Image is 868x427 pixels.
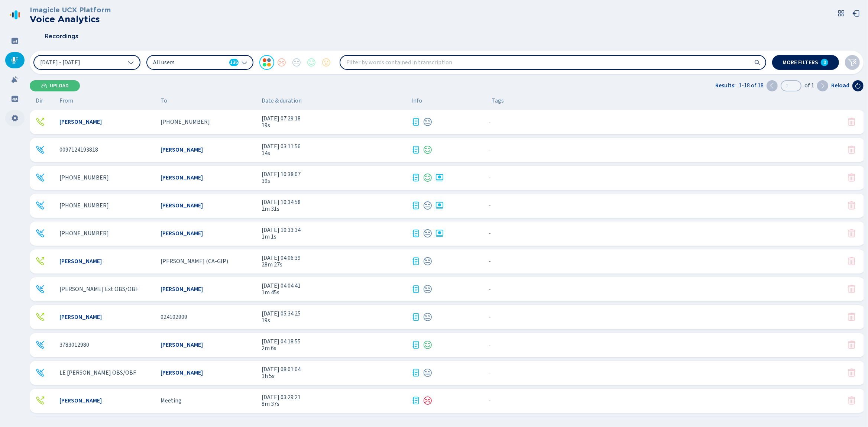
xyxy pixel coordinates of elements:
[59,314,102,320] span: [PERSON_NAME]
[36,257,45,266] div: Outgoing call
[847,257,856,266] svg: trash-fill
[262,233,405,240] span: 1m 1s
[36,340,45,349] svg: telephone-inbound
[489,146,491,153] span: No tags assigned
[852,80,864,91] button: Reload the current page
[769,83,775,89] svg: chevron-left
[411,313,420,321] div: Transcription available
[161,258,228,265] span: [PERSON_NAME] (CA-GIP)
[11,56,19,64] svg: mic-fill
[262,261,405,268] span: 28m 27s
[161,369,203,376] span: [PERSON_NAME]
[50,83,69,89] span: Upload
[411,257,420,266] div: Transcription available
[30,6,111,14] h3: Imagicle UCX Platform
[847,201,856,210] button: Your role doesn't allow you to delete this conversation
[847,396,856,405] svg: trash-fill
[36,97,43,104] span: Dir
[262,282,405,289] span: [DATE] 04:04:41
[411,285,420,294] svg: journal-text
[161,314,187,320] span: 024102909
[262,338,405,345] span: [DATE] 04:18:55
[262,227,405,233] span: [DATE] 10:33:34
[423,368,432,377] svg: icon-emoji-neutral
[847,173,856,182] button: Your role doesn't allow you to delete this conversation
[5,110,25,126] div: Settings
[411,117,420,126] svg: journal-text
[36,285,45,294] div: Incoming call
[230,59,238,66] span: 136
[262,345,405,352] span: 2m 6s
[423,313,432,321] div: Neutral sentiment
[423,201,432,210] div: Neutral sentiment
[59,230,109,237] span: [PHONE_NUMBER]
[489,202,491,209] span: No tags assigned
[411,173,420,182] svg: journal-text
[847,285,856,294] button: Your role doesn't allow you to delete this conversation
[847,229,856,238] svg: trash-fill
[59,369,136,376] span: LE [PERSON_NAME] OBS/OBF
[262,171,405,178] span: [DATE] 10:38:07
[59,342,89,348] span: 3783012980
[423,117,432,126] svg: icon-emoji-neutral
[36,396,45,405] svg: telephone-outbound
[489,119,491,125] span: No tags assigned
[847,201,856,210] svg: trash-fill
[489,230,491,237] span: No tags assigned
[36,117,45,126] svg: telephone-outbound
[435,229,444,238] div: Screen recording available
[423,145,432,154] svg: icon-emoji-smile
[36,368,45,377] svg: telephone-inbound
[242,59,247,65] svg: chevron-down
[262,255,405,261] span: [DATE] 04:06:39
[411,396,420,405] div: Transcription available
[161,230,203,237] span: [PERSON_NAME]
[754,59,760,65] svg: search
[435,201,444,210] div: Screen recording available
[411,145,420,154] svg: journal-text
[435,173,444,182] div: Screen recording available
[59,119,102,125] span: [PERSON_NAME]
[489,369,491,376] span: No tags assigned
[11,95,19,103] svg: groups-filled
[30,14,111,25] h2: Voice Analytics
[161,342,203,348] span: [PERSON_NAME]
[772,55,839,70] button: More filters0
[30,80,80,91] button: Upload
[423,396,432,405] div: Negative sentiment
[423,201,432,210] svg: icon-emoji-neutral
[59,146,98,153] span: 0097124193818
[128,59,134,65] svg: chevron-down
[423,340,432,349] div: Positive sentiment
[411,368,420,377] div: Transcription available
[489,314,491,320] span: No tags assigned
[423,285,432,294] div: Neutral sentiment
[423,145,432,154] div: Positive sentiment
[36,145,45,154] svg: telephone-inbound
[36,145,45,154] div: Incoming call
[11,37,19,45] svg: dashboard-filled
[411,396,420,405] svg: journal-text
[262,317,405,324] span: 19s
[36,229,45,238] svg: telephone-inbound
[847,368,856,377] svg: trash-fill
[847,145,856,154] button: Your role doesn't allow you to delete this conversation
[36,285,45,294] svg: telephone-inbound
[41,83,47,89] svg: cloud-upload
[153,58,226,67] span: All users
[40,59,80,65] span: [DATE] - [DATE]
[161,286,203,292] span: [PERSON_NAME]
[411,313,420,321] svg: journal-text
[45,33,78,40] span: Recordings
[847,313,856,321] svg: trash-fill
[783,59,819,65] span: More filters
[262,394,405,401] span: [DATE] 03:29:21
[340,56,765,69] input: Filter by words contained in transcription
[411,229,420,238] svg: journal-text
[262,199,405,206] span: [DATE] 10:34:58
[262,143,405,150] span: [DATE] 03:11:56
[847,396,856,405] button: Your role doesn't allow you to delete this conversation
[36,117,45,126] div: Outgoing call
[5,71,25,88] div: Alarms
[847,117,856,126] button: Your role doesn't allow you to delete this conversation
